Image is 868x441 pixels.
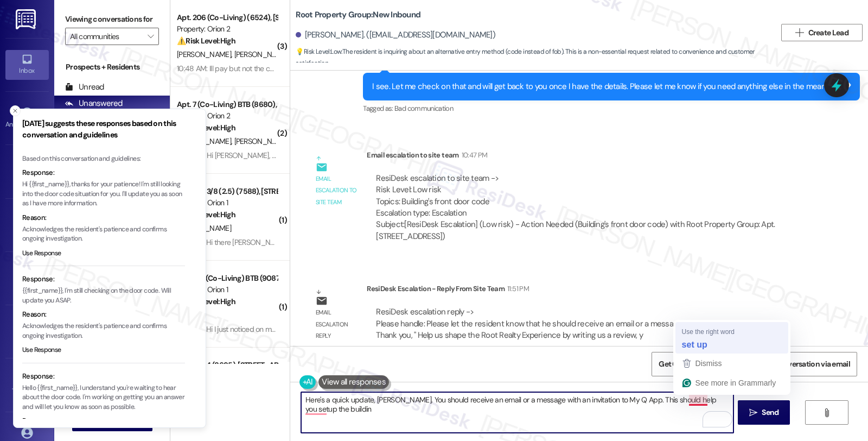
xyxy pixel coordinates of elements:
div: Based on this conversation and guidelines: [22,154,185,164]
div: Unread [65,81,104,93]
div: Response: [22,371,185,382]
span: Send [762,407,778,418]
div: 10:48 AM: Ill pay but not the community fee or extra fee [177,64,352,73]
a: Buildings [5,263,49,293]
div: ResiDesk escalation reply -> Please handle: Please let the resident know that he should receive a... [376,306,783,341]
div: Email escalation reply [316,307,358,342]
span: [PERSON_NAME] [234,49,292,59]
strong: 💡 Risk Level: Low [296,47,341,56]
div: ResiDesk escalation to site team -> Risk Level: Low risk Topics: Building's front door code Escal... [376,173,801,219]
strong: ⚠️ Risk Level: High [177,36,235,46]
i:  [148,32,154,41]
span: Create Lead [808,27,848,39]
button: Create Lead [781,24,863,41]
p: Acknowledges the resident's patience and confirms ongoing investigation. [22,322,185,341]
img: ResiDesk Logo [16,9,38,29]
div: Reason: [22,309,185,320]
a: Templates • [5,370,49,400]
span: Share Conversation via email [754,358,850,370]
span: Get Conversation Link [659,358,733,370]
div: I see. Let me check on that and will get back to you once I have the details. Please let me know ... [372,81,843,92]
div: Response: [22,167,185,178]
input: All communities [70,28,142,45]
p: {{first_name}}, I'm still checking on the door code. Will update you ASAP. [22,286,185,305]
div: 10:47 PM [459,149,488,161]
p: Hello {{first_name}}, I understand you're waiting to hear about the door code. I'm working on get... [22,383,185,412]
button: Send [738,400,790,425]
i:  [822,408,831,417]
div: Property: Orion 2 [177,110,277,122]
div: ResiDesk Escalation - Reply From Site Team [367,283,810,298]
div: Property: Orion 2 [177,23,277,35]
p: Acknowledges the resident's patience and confirms ongoing investigation. [22,225,185,244]
div: Subject: [ResiDesk Escalation] (Low risk) - Action Needed (Building's front door code) with Root ... [376,219,801,242]
button: Share Conversation via email [746,352,857,376]
i:  [795,28,803,37]
div: Email escalation to site team [316,173,358,208]
div: Response: [22,274,185,285]
h3: [DATE] suggests these responses based on this conversation and guidelines [22,118,185,141]
div: Reason: [22,212,185,223]
button: Get Conversation Link [652,352,741,376]
strong: ⚠️ Risk Level: High [177,123,235,133]
span: Bad communication [394,104,453,113]
div: Tagged as: [363,100,860,116]
div: Property: Orion 1 [177,284,277,295]
span: : The resident is inquiring about an alternative entry method (code instead of fob). This is a no... [296,46,776,70]
textarea: To enrich screen reader interactions, please activate Accessibility in Grammarly extension settings [301,392,733,433]
button: Use Response [22,345,61,355]
a: Insights • [5,210,49,240]
b: Root Property Group: New Inbound [296,9,420,21]
div: Reason: [22,415,185,426]
div: 11:51 PM [505,283,529,294]
button: Use Response [22,249,61,259]
div: Apt. 7 (Co-Living) BTB (8680), [STREET_ADDRESS] [177,99,277,110]
label: Viewing conversations for [65,11,159,28]
span: [PERSON_NAME] [177,49,234,59]
div: Email escalation to site team [367,149,810,165]
div: Unanswered [65,98,123,109]
p: Hi {{first_name}}, thanks for your patience! I'm still looking into the door code situation for y... [22,180,185,209]
strong: ⚠️ Risk Level: High [177,297,235,306]
strong: ⚠️ Risk Level: High [177,210,235,219]
div: Apt. 1182 3/8 (2.5) (7588), [STREET_ADDRESS] [177,186,277,197]
div: Apt. 3004 (8695), [STREET_ADDRESS] [177,360,277,371]
div: Apt. 910 (Co-Living) BTB (9087), [STREET_ADDRESS][PERSON_NAME] [177,273,277,284]
i:  [749,408,757,417]
div: Prospects + Residents [54,61,170,73]
a: Site Visit • [5,157,49,186]
div: [PERSON_NAME]. ([EMAIL_ADDRESS][DOMAIN_NAME]) [296,29,495,41]
div: Property: Orion 1 [177,197,277,209]
a: Inbox [5,50,49,79]
div: Apt. 206 (Co-Living) (6524), [STREET_ADDRESS][PERSON_NAME] [177,12,277,23]
button: Close toast [10,105,21,116]
a: Leads [5,317,49,346]
span: [PERSON_NAME] [234,136,292,146]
